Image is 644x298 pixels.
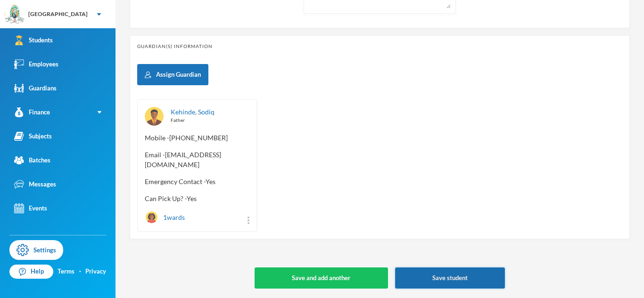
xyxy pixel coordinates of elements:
a: Terms [58,267,74,276]
img: STUDENT [146,211,157,223]
div: Guardian(s) Information [137,43,622,50]
div: Employees [14,59,58,69]
span: Emergency Contact - Yes [145,177,249,186]
div: Batches [14,155,50,165]
a: Settings [9,240,63,260]
span: Mobile - [PHONE_NUMBER] [145,133,249,143]
a: Privacy [85,267,106,276]
img: add user [145,72,151,78]
div: Students [14,35,53,45]
button: Save and add another [255,267,388,289]
img: GUARDIAN [145,107,164,126]
a: Kehinde, Sodiq [171,108,215,116]
div: Guardians [14,83,57,93]
span: Email - [EMAIL_ADDRESS][DOMAIN_NAME] [145,150,249,169]
div: Messages [14,179,56,189]
img: logo [5,5,24,24]
button: Save student [395,267,505,289]
div: Father [171,117,249,124]
div: 1 wards [145,210,185,224]
div: [GEOGRAPHIC_DATA] [28,10,88,18]
a: Help [9,265,53,279]
img: more_vert [248,217,249,224]
div: Subjects [14,131,52,141]
div: Events [14,203,47,213]
span: Can Pick Up? - Yes [145,193,249,203]
button: Assign Guardian [137,64,208,85]
div: Finance [14,107,50,117]
div: · [79,267,81,276]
